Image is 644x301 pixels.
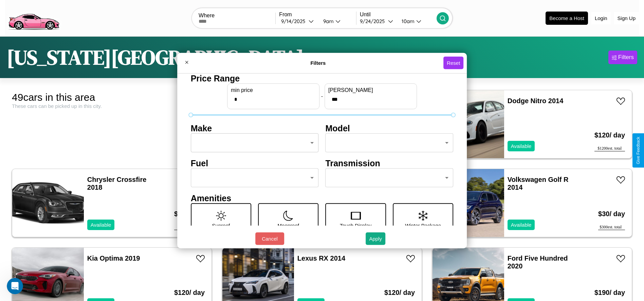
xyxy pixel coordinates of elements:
[278,221,299,230] p: Moonroof
[396,18,437,25] button: 10am
[174,225,205,230] div: $ 1900 est. total
[340,221,371,230] p: Touch Display
[366,232,385,245] button: Apply
[199,13,275,19] label: Where
[191,158,319,168] h4: Fuel
[405,221,441,230] p: Winter Package
[328,87,413,93] label: [PERSON_NAME]
[320,18,335,24] div: 9am
[212,221,230,230] p: Sunroof
[191,73,454,83] h4: Price Range
[614,12,639,24] button: Sign Up
[87,255,140,262] a: Kia Optima 2019
[174,203,205,225] h3: $ 190 / day
[598,225,625,230] div: $ 300 est. total
[279,18,317,25] button: 9/14/2025
[546,12,588,25] button: Become a Host
[636,137,641,164] div: Give Feedback
[594,146,625,151] div: $ 1200 est. total
[511,220,532,229] p: Available
[594,125,625,146] h3: $ 120 / day
[508,176,569,191] a: Volkswagen Golf R 2014
[7,43,304,71] h1: [US_STATE][GEOGRAPHIC_DATA]
[360,18,388,24] div: 9 / 24 / 2025
[297,255,345,262] a: Lexus RX 2014
[7,278,23,294] iframe: Intercom live chat
[618,54,634,61] div: Filters
[398,18,416,24] div: 10am
[511,142,532,151] p: Available
[443,57,463,69] button: Reset
[12,92,212,103] div: 49 cars in this area
[87,176,147,191] a: Chrysler Crossfire 2018
[591,12,611,24] button: Login
[326,158,454,168] h4: Transmission
[608,51,637,64] button: Filters
[281,18,309,24] div: 9 / 14 / 2025
[191,193,454,203] h4: Amenities
[508,255,568,270] a: Ford Five Hundred 2020
[326,123,454,133] h4: Model
[91,220,111,229] p: Available
[5,3,62,32] img: logo
[318,18,356,25] button: 9am
[360,12,437,18] label: Until
[255,232,284,245] button: Cancel
[193,60,443,66] h4: Filters
[231,87,316,93] label: min price
[191,123,319,133] h4: Make
[12,103,212,109] div: These cars can be picked up in this city.
[321,92,323,101] p: -
[279,12,356,18] label: From
[598,203,625,225] h3: $ 30 / day
[508,97,564,105] a: Dodge Nitro 2014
